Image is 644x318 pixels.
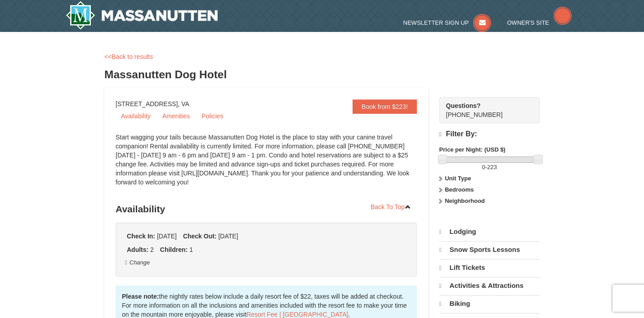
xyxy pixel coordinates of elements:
[403,19,492,26] a: Newsletter Sign Up
[127,246,148,253] strong: Adults:
[116,200,417,218] h3: Availability
[365,200,417,214] a: Back To Top
[122,293,159,300] strong: Please note:
[353,99,417,114] a: Book from $223!
[439,259,540,276] a: Lift Tickets
[183,233,217,240] strong: Check Out:
[127,233,155,240] strong: Check In:
[104,53,153,60] a: <<Back to results
[439,146,505,153] strong: Price per Night: (USD $)
[446,101,523,118] span: [PHONE_NUMBER]
[487,164,497,170] span: 223
[66,1,218,30] a: Massanutten Resort
[445,186,474,193] strong: Bedrooms
[218,233,238,240] span: [DATE]
[507,19,572,26] a: Owner's Site
[66,1,218,30] img: Massanutten Resort Logo
[439,241,540,258] a: Snow Sports Lessons
[104,66,540,84] h3: Massanutten Dog Hotel
[196,109,228,123] a: Policies
[160,246,188,253] strong: Children:
[445,197,485,204] strong: Neighborhood
[116,109,156,123] a: Availability
[439,163,540,172] label: -
[439,224,540,240] a: Lodging
[403,19,469,26] span: Newsletter Sign Up
[439,130,540,139] h4: Filter By:
[189,246,193,253] span: 1
[157,109,195,123] a: Amenities
[439,295,540,312] a: Biking
[482,164,485,170] span: 0
[125,258,150,268] button: Change
[445,175,471,182] strong: Unit Type
[150,246,154,253] span: 2
[439,277,540,294] a: Activities & Attractions
[157,233,177,240] span: [DATE]
[246,311,348,318] a: Resort Fee | [GEOGRAPHIC_DATA]
[507,19,550,26] span: Owner's Site
[446,102,481,109] strong: Questions?
[116,133,417,196] div: Start wagging your tails because Massanutten Dog Hotel is the place to stay with your canine trav...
